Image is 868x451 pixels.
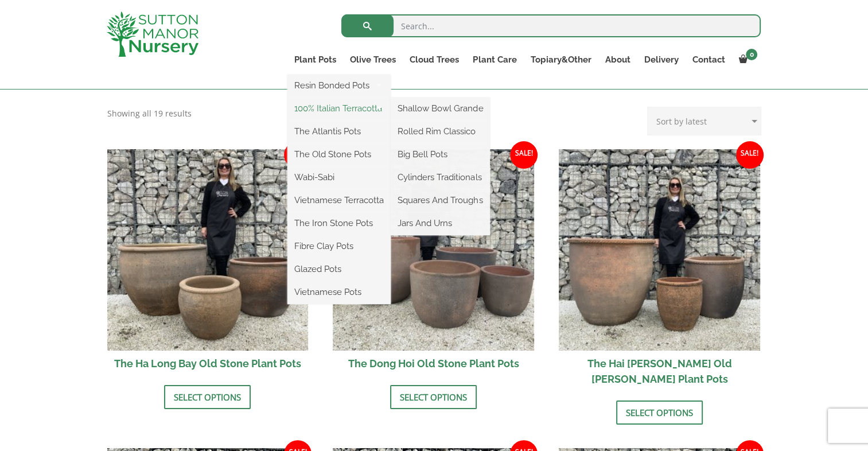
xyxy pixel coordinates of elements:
[341,14,761,37] input: Search...
[287,261,391,278] a: Glazed Pots
[647,107,761,135] select: Shop order
[403,52,466,68] a: Cloud Trees
[287,169,391,186] a: Wabi-Sabi
[107,351,309,376] h2: The Ha Long Bay Old Stone Plant Pots
[736,141,764,169] span: Sale!
[391,169,490,186] a: Cylinders Traditionals
[391,215,490,232] a: Jars And Urns
[287,123,391,140] a: The Atlantis Pots
[731,52,761,68] a: 0
[559,149,760,351] img: The Hai Phong Old Stone Plant Pots
[598,52,637,68] a: About
[333,149,534,376] a: Sale! The Dong Hoi Old Stone Plant Pots
[164,385,251,409] a: Select options for “The Ha Long Bay Old Stone Plant Pots”
[333,149,534,351] img: The Dong Hoi Old Stone Plant Pots
[391,123,490,140] a: Rolled Rim Classico
[287,215,391,232] a: The Iron Stone Pots
[287,146,391,163] a: The Old Stone Pots
[333,351,534,376] h2: The Dong Hoi Old Stone Plant Pots
[287,77,391,94] a: Resin Bonded Pots
[559,351,760,392] h2: The Hai [PERSON_NAME] Old [PERSON_NAME] Plant Pots
[287,192,391,209] a: Vietnamese Terracotta
[510,141,538,169] span: Sale!
[107,149,309,351] img: The Ha Long Bay Old Stone Plant Pots
[616,401,703,425] a: Select options for “The Hai Phong Old Stone Plant Pots”
[746,49,757,60] span: 0
[287,100,391,117] a: 100% Italian Terracotta
[287,238,391,255] a: Fibre Clay Pots
[685,52,731,68] a: Contact
[107,11,198,57] img: logo
[107,149,309,376] a: Sale! The Ha Long Bay Old Stone Plant Pots
[637,52,685,68] a: Delivery
[343,52,403,68] a: Olive Trees
[390,385,477,409] a: Select options for “The Dong Hoi Old Stone Plant Pots”
[559,149,760,392] a: Sale! The Hai [PERSON_NAME] Old [PERSON_NAME] Plant Pots
[523,52,598,68] a: Topiary&Other
[287,52,343,68] a: Plant Pots
[391,192,490,209] a: Squares And Troughs
[287,283,391,301] a: Vietnamese Pots
[466,52,523,68] a: Plant Care
[107,107,192,120] p: Showing all 19 results
[284,141,312,169] span: Sale!
[391,100,490,117] a: Shallow Bowl Grande
[391,146,490,163] a: Big Bell Pots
